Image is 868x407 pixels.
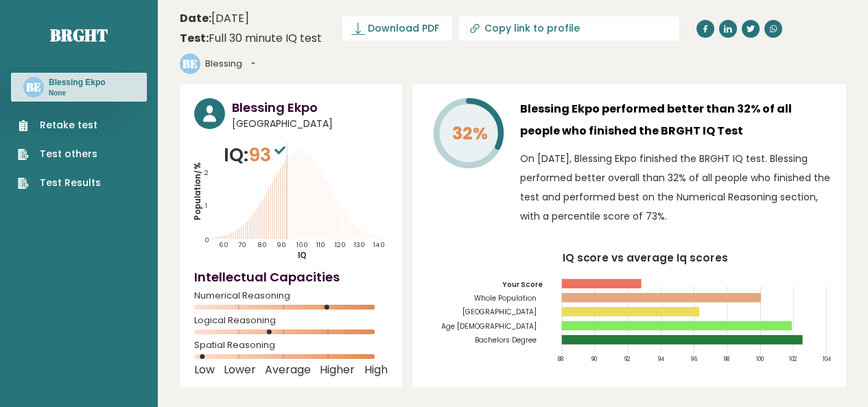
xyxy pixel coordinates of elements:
p: None [49,89,106,98]
a: Retake test [18,118,101,132]
tspan: 32% [451,121,487,146]
tspan: 130 [354,240,365,249]
tspan: [GEOGRAPHIC_DATA] [462,307,537,317]
tspan: 88 [558,356,563,364]
tspan: 100 [756,356,764,364]
a: Test Results [18,176,101,190]
h3: Blessing Ekpo performed better than 32% of all people who finished the BRGHT IQ Test [520,98,832,142]
button: Blessing [205,57,255,71]
span: Average [265,367,311,373]
span: Numerical Reasoning [194,293,388,299]
span: High [364,367,388,373]
text: BE [26,79,41,95]
span: Spatial Reasoning [194,342,388,348]
b: Date: [180,10,211,26]
tspan: 98 [723,356,729,364]
span: Lower [224,367,256,373]
tspan: Your Score [502,279,543,290]
tspan: 120 [335,240,346,249]
span: Logical Reasoning [194,318,388,323]
h3: Blessing Ekpo [49,77,106,88]
tspan: 94 [657,356,664,364]
a: Download PDF [342,16,452,40]
tspan: 80 [257,240,267,249]
tspan: 104 [823,356,831,364]
tspan: 90 [277,240,286,249]
tspan: 100 [296,240,307,249]
tspan: 90 [591,356,597,364]
tspan: 92 [624,356,631,364]
span: [GEOGRAPHIC_DATA] [232,117,388,131]
p: On [DATE], Blessing Ekpo finished the BRGHT IQ test. Blessing performed better overall than 32% o... [520,149,832,226]
h3: Blessing Ekpo [232,98,388,117]
tspan: 60 [219,240,228,249]
tspan: 70 [238,240,246,249]
tspan: 2 [204,168,209,177]
text: BE [183,56,198,71]
tspan: Bachelors Degree [475,335,537,345]
span: 93 [248,142,289,167]
p: IQ: [224,141,289,169]
tspan: 96 [690,356,697,364]
a: Brght [50,24,108,46]
h4: Intellectual Capacities [194,268,388,286]
tspan: Age [DEMOGRAPHIC_DATA] [441,321,537,332]
tspan: 1 [205,201,207,210]
div: Full 30 minute IQ test [180,30,322,47]
time: [DATE] [180,10,249,27]
span: Low [194,367,215,373]
b: Test: [180,30,209,46]
tspan: 140 [373,240,384,249]
tspan: Population/% [192,162,203,220]
tspan: IQ score vs average Iq scores [562,251,728,265]
a: Test others [18,147,101,161]
tspan: 110 [316,240,325,249]
span: Download PDF [368,21,439,36]
tspan: 102 [789,356,797,364]
tspan: IQ [298,250,307,261]
tspan: 0 [204,235,209,244]
tspan: Whole Population [474,293,537,303]
span: Higher [320,367,355,373]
